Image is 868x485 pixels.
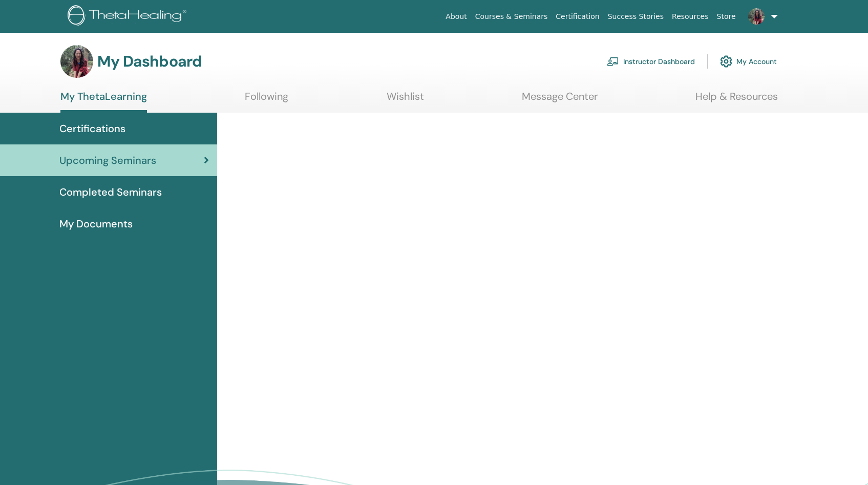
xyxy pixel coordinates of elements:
[695,90,778,110] a: Help & Resources
[60,45,93,78] img: default.jpg
[471,7,552,26] a: Courses & Seminars
[441,7,471,26] a: About
[68,5,190,28] img: logo.png
[607,50,695,73] a: Instructor Dashboard
[607,57,619,66] img: chalkboard-teacher.svg
[97,52,202,71] h3: My Dashboard
[522,90,598,110] a: Message Center
[552,7,603,26] a: Certification
[245,90,288,110] a: Following
[387,90,424,110] a: Wishlist
[668,7,713,26] a: Resources
[59,216,133,231] span: My Documents
[59,153,156,168] span: Upcoming Seminars
[60,90,147,113] a: My ThetaLearning
[720,50,777,73] a: My Account
[720,53,732,70] img: cog.svg
[748,8,765,25] img: default.jpg
[59,184,162,200] span: Completed Seminars
[59,121,125,136] span: Certifications
[713,7,740,26] a: Store
[604,7,668,26] a: Success Stories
